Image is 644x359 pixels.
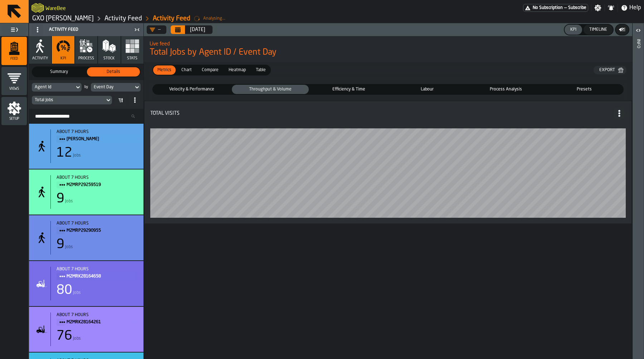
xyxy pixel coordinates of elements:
[57,175,138,189] div: Title
[177,65,196,75] div: thumb
[150,107,626,120] div: Title
[32,67,86,77] label: button-switch-multi-Summary
[224,65,250,75] div: thumb
[104,15,142,23] a: link-to-/wh/i/baca6aa3-d1fc-43c0-a604-2a1c9d5db74d/feed/62ef12e0-2103-4f85-95c6-e08093af12ca
[467,85,545,94] div: thumb
[203,16,225,21] div: Analysing...
[467,84,545,95] label: button-switch-multi-Process Analysis
[546,85,623,94] div: thumb
[57,221,138,226] div: about 7 hours
[32,96,112,104] div: DropdownMenuValue-jobsCount
[199,67,221,73] span: Compare
[57,313,138,318] div: about 7 hours
[67,227,132,235] span: M2MRP29290955
[1,57,27,61] span: Feed
[1,67,27,95] li: menu Views
[232,85,309,94] div: thumb
[605,4,618,11] label: button-toggle-Notifications
[29,307,143,352] div: stat-
[147,25,166,34] div: DropdownMenuValue-
[94,85,131,90] div: DropdownMenuValue-eventDay
[584,25,613,35] button: button-Timeline
[29,124,143,169] div: stat-
[389,85,466,94] div: thumb
[171,25,213,34] div: Select date range
[67,181,132,189] span: M2MRP29259519
[310,85,387,94] div: thumb
[32,15,94,23] a: link-to-/wh/i/baca6aa3-d1fc-43c0-a604-2a1c9d5db74d/simulations
[150,47,626,58] span: Total Jobs by Agent ID / Event Day
[564,5,567,10] span: —
[45,4,66,11] h2: Sub Title
[523,4,588,12] a: link-to-/wh/i/baca6aa3-d1fc-43c0-a604-2a1c9d5db74d/pricing/
[57,192,64,206] div: 9
[73,290,81,295] span: Jobs
[231,84,310,95] label: button-switch-multi-Throughput & Volume
[171,25,185,34] button: Select date range Select date range
[153,65,176,75] div: thumb
[591,4,604,11] label: button-toggle-Settings
[179,67,195,73] span: Chart
[57,237,64,252] div: 9
[29,215,143,260] div: stat-
[57,313,138,326] div: Title
[57,267,138,280] div: Title
[253,67,269,73] span: Table
[29,261,143,306] div: stat-
[145,101,631,223] div: stat-
[57,221,138,235] div: Title
[103,56,115,61] span: Stock
[155,67,174,73] span: Metrics
[57,146,72,160] div: 12
[60,56,66,61] span: KPI
[233,86,308,93] span: Throughput & Volume
[150,110,180,116] div: Total Visits
[35,85,72,90] div: DropdownMenuValue-agentId
[390,86,465,93] span: Labour
[1,25,27,35] label: button-toggle-Toggle Full Menu
[586,27,610,32] div: Timeline
[65,199,73,204] span: Jobs
[57,129,138,143] div: Title
[533,5,563,10] span: No Subscription
[32,56,48,61] span: Activity
[190,27,205,33] div: [DATE]
[150,40,626,47] h2: Sub Title
[155,86,229,93] span: Velocity & Performance
[88,69,138,75] span: Details
[57,283,72,297] div: 80
[57,175,138,180] div: Start: 9/22/2025, 6:15:51 AM - End: 9/22/2025, 10:12:45 AM
[568,5,586,10] span: Subscribe
[67,272,132,280] span: M2MRK28164658
[57,267,138,272] div: about 7 hours
[57,221,138,226] div: Start: 9/22/2025, 6:16:10 AM - End: 9/22/2025, 10:15:49 AM
[91,83,141,92] div: DropdownMenuValue-eventDay
[567,27,579,32] div: KPI
[127,56,137,61] span: Stats
[57,175,138,180] div: about 7 hours
[197,65,224,75] label: button-switch-multi-Compare
[65,245,73,250] span: Jobs
[545,84,624,95] label: button-switch-multi-Presets
[594,66,626,74] button: button-Export
[312,86,386,93] span: Efficiency & Time
[633,25,643,38] label: button-toggle-Open
[67,318,132,326] span: M2MRK28164261
[1,87,27,91] span: Views
[33,67,86,77] div: thumb
[32,83,82,92] div: DropdownMenuValue-agentId
[67,135,132,143] span: [PERSON_NAME]
[30,24,132,35] div: Activity Feed
[34,69,84,75] span: Summary
[1,117,27,121] span: Setup
[31,1,44,14] a: logo-header
[224,65,251,75] label: button-switch-multi-Heatmap
[29,169,143,215] div: stat-
[469,86,543,93] span: Process Analysis
[150,27,161,33] div: DropdownMenuValue-
[78,56,94,61] span: process
[84,85,88,89] div: by
[144,36,632,62] div: title-Total Jobs by Agent ID / Event Day
[226,67,249,73] span: Heatmap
